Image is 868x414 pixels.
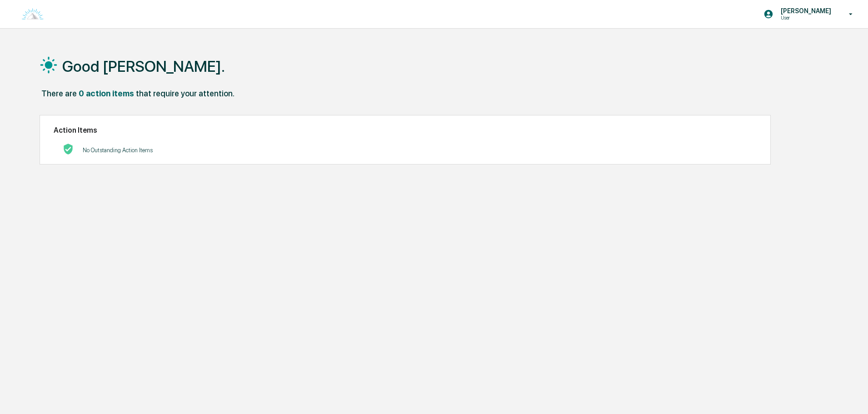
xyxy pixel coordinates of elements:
h1: Good [PERSON_NAME]. [62,57,225,75]
img: logo [22,8,44,20]
p: User [773,15,836,21]
p: [PERSON_NAME] [773,7,836,15]
div: 0 action items [79,89,134,98]
div: that require your attention. [136,89,234,98]
p: No Outstanding Action Items [83,147,153,154]
h2: Action Items [54,126,757,135]
img: No Actions logo [63,144,74,155]
div: There are [41,89,77,98]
